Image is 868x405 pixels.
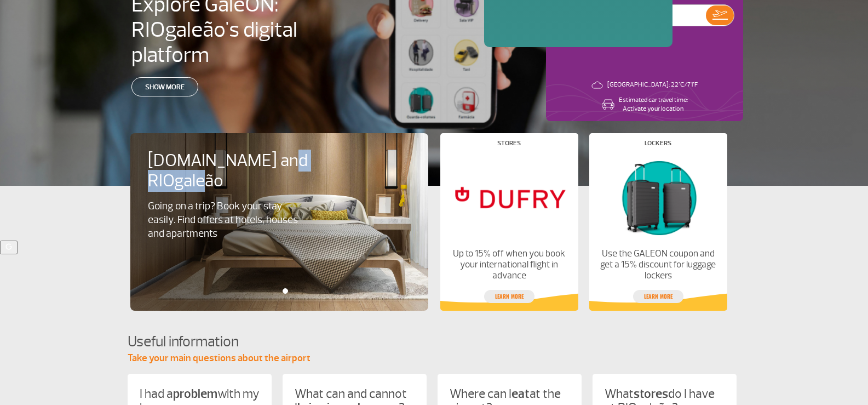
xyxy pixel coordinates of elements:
[453,248,565,281] font: Up to 15% off when you book your international flight in advance
[598,155,717,239] img: Lockers
[140,386,173,402] font: I had a
[128,352,311,364] font: Take your main questions about the airport
[600,248,716,281] font: Use the GALEON coupon and get a 15% discount for luggage lockers
[607,81,698,89] font: [GEOGRAPHIC_DATA]: 22°C/71°F
[644,292,672,300] font: Learn more
[623,105,683,113] font: Activate your location
[634,386,668,402] font: stores
[619,96,688,104] font: Estimated car travel time:
[633,290,683,303] a: Learn more
[484,290,534,303] a: Learn more
[511,386,530,402] font: eat
[131,77,198,96] a: Show more
[605,386,634,402] font: What
[173,386,217,402] font: problem
[495,292,524,300] font: Learn more
[128,332,239,351] font: Useful information
[449,155,568,239] img: Stores
[450,386,511,402] font: Where can I
[497,139,521,147] font: Stores
[145,83,185,92] font: Show more
[645,139,671,147] font: Lockers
